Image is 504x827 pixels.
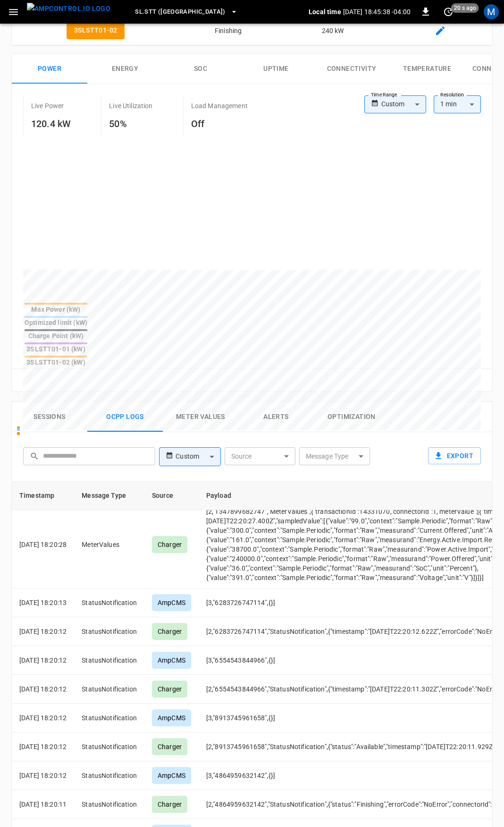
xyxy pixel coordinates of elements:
[19,800,67,809] p: [DATE] 18:20:11
[19,540,67,549] p: [DATE] 18:20:28
[74,617,144,646] td: StatusNotification
[19,684,67,694] p: [DATE] 18:20:12
[191,101,248,111] p: Load Management
[343,7,411,17] p: [DATE] 18:45:38 -04:00
[428,447,481,465] button: Export
[74,646,144,675] td: StatusNotification
[451,3,479,13] span: 20 s ago
[12,402,87,432] button: Sessions
[135,7,226,17] span: SL.STT ([GEOGRAPHIC_DATA])
[27,3,110,15] img: ampcontrol.io logo
[31,101,64,111] p: Live Power
[381,95,426,113] div: Custom
[109,116,152,131] h6: 50%
[163,402,238,432] button: Meter Values
[74,482,144,510] th: Message Type
[314,402,389,432] button: Optimization
[314,54,389,84] button: Connectivity
[87,402,163,432] button: Ocpp logs
[109,101,152,111] p: Live Utilization
[152,796,187,813] div: Charger
[163,54,238,84] button: SOC
[180,16,277,45] td: Finishing
[389,54,465,84] button: Temperature
[87,54,163,84] button: Energy
[31,116,71,131] h6: 120.4 kW
[12,482,74,510] th: Timestamp
[152,652,191,669] div: AmpCMS
[19,742,67,751] p: [DATE] 18:20:12
[74,704,144,733] td: StatusNotification
[19,656,67,665] p: [DATE] 18:20:12
[74,733,144,761] td: StatusNotification
[152,623,187,640] div: Charger
[440,91,464,99] label: Resolution
[74,761,144,790] td: StatusNotification
[309,7,341,17] p: Local time
[74,675,144,704] td: StatusNotification
[144,482,199,510] th: Source
[152,767,191,784] div: AmpCMS
[277,16,388,45] td: 240 kW
[131,3,242,21] button: SL.STT ([GEOGRAPHIC_DATA])
[371,91,397,99] label: Time Range
[176,448,220,466] div: Custom
[19,627,67,636] p: [DATE] 18:20:12
[19,598,67,607] p: [DATE] 18:20:13
[238,402,314,432] button: Alerts
[152,709,191,726] div: AmpCMS
[19,771,67,780] p: [DATE] 18:20:12
[152,738,187,755] div: Charger
[74,588,144,617] td: StatusNotification
[191,116,248,131] h6: Off
[67,22,125,39] button: 3SLSTT01-02
[74,790,144,819] td: StatusNotification
[238,54,314,84] button: Uptime
[152,594,191,611] div: AmpCMS
[434,95,481,113] div: 1 min
[12,54,87,84] button: Power
[152,681,187,698] div: Charger
[441,4,456,19] button: set refresh interval
[19,713,67,723] p: [DATE] 18:20:12
[484,4,499,19] div: profile-icon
